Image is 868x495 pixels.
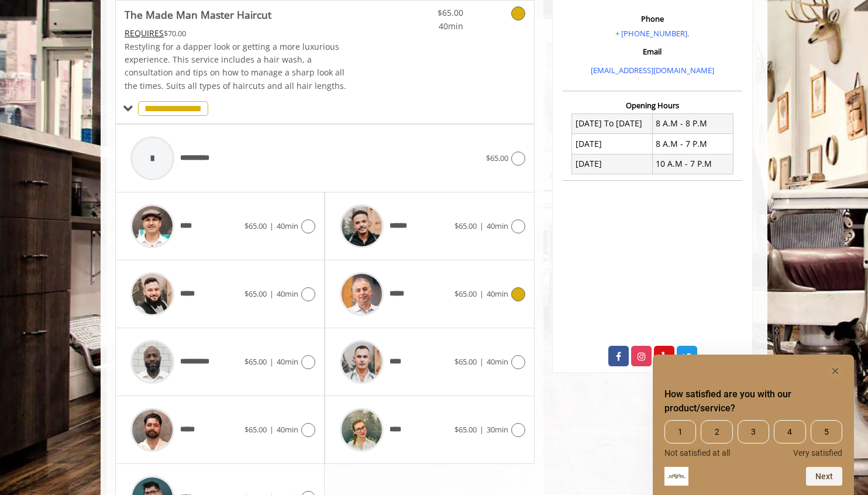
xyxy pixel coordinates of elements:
div: $70.00 [125,27,360,40]
h2: How satisfied are you with our product/service? Select an option from 1 to 5, with 1 being Not sa... [664,387,842,415]
a: [EMAIL_ADDRESS][DOMAIN_NAME] [591,65,714,75]
span: $65.00 [244,424,267,435]
td: 8 A.M - 7 P.M [652,134,733,154]
span: | [270,356,274,367]
a: + [PHONE_NUMBER]. [615,28,689,39]
span: 40min [277,356,298,367]
span: | [480,288,484,299]
td: 10 A.M - 7 P.M [652,154,733,174]
span: 40min [487,221,508,231]
span: | [270,221,274,231]
span: | [480,221,484,231]
span: Very satisfied [793,448,842,458]
span: $65.00 [244,356,267,367]
span: 40min [277,288,298,299]
span: 40min [487,288,508,299]
span: Restyling for a dapper look or getting a more luxurious experience. This service includes a hair ... [125,41,346,91]
span: | [480,424,484,435]
b: The Made Man Master Haircut [125,6,271,23]
button: Hide survey [828,364,842,378]
td: [DATE] To [DATE] [572,114,653,133]
h3: Email [566,47,739,56]
span: 40min [487,356,508,367]
span: $65.00 [454,356,477,367]
span: 40min [277,424,298,435]
span: | [480,356,484,367]
span: 30min [487,424,508,435]
span: $65.00 [454,288,477,299]
span: 3 [738,420,769,444]
span: $65.00 [486,153,508,163]
h3: Opening Hours [563,101,742,109]
span: | [270,424,274,435]
div: How satisfied are you with our product/service? Select an option from 1 to 5, with 1 being Not sa... [664,420,842,458]
span: $65.00 [244,288,267,299]
span: | [270,288,274,299]
span: This service needs some Advance to be paid before we block your appointment [125,27,164,39]
span: $65.00 [454,221,477,231]
button: Next question [806,467,842,486]
span: 2 [701,420,732,444]
span: 4 [774,420,805,444]
span: 1 [664,420,696,444]
span: $65.00 [244,221,267,231]
span: 5 [811,420,842,444]
td: [DATE] [572,154,653,174]
h3: Phone [566,15,739,23]
span: $65.00 [454,424,477,435]
span: $65.00 [394,6,463,19]
td: [DATE] [572,134,653,154]
span: 40min [394,20,463,33]
span: 40min [277,221,298,231]
div: How satisfied are you with our product/service? Select an option from 1 to 5, with 1 being Not sa... [664,364,842,486]
td: 8 A.M - 8 P.M [652,114,733,133]
span: Not satisfied at all [664,448,730,458]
